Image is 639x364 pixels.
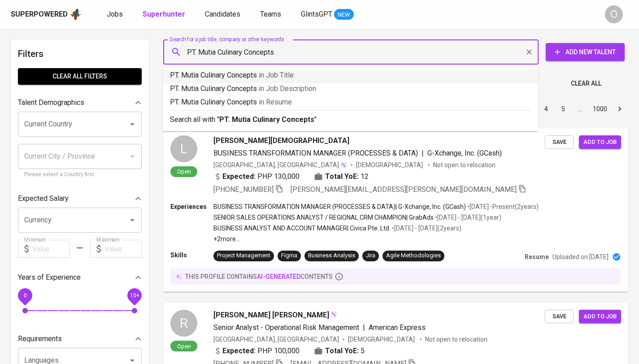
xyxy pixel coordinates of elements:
[545,135,574,149] button: Save
[260,10,281,18] span: Teams
[18,190,142,208] div: Expected Salary
[583,137,617,147] span: Add to job
[213,335,339,344] div: [GEOGRAPHIC_DATA], [GEOGRAPHIC_DATA]
[386,251,441,260] div: Agile Methodologies
[567,75,605,92] button: Clear All
[427,149,502,157] span: G-Xchange, Inc. (GCash)
[32,240,70,258] input: Value
[425,335,487,344] p: Not open to relocation
[523,46,535,58] button: Clear
[11,9,68,20] div: Superpowered
[259,98,292,106] span: in Resume
[170,135,197,162] div: L
[259,71,294,79] span: in Job Title
[260,9,283,20] a: Teams
[205,10,240,18] span: Candidates
[213,213,434,222] p: SENIOR SALES OPERATIONS ANALYST / REGIONAL CRM CHAMPION | GrabAds
[301,9,354,20] a: GlintsGPT NEW
[18,269,142,286] div: Years of Experience
[18,94,142,112] div: Talent Demographics
[281,251,297,260] div: Figma
[18,330,142,348] div: Requirements
[340,161,347,169] img: magic_wand.svg
[25,71,135,82] span: Clear All filters
[213,323,359,332] span: Senior Analyst - Operational Risk Management
[213,185,274,194] span: [PHONE_NUMBER]
[18,47,142,61] h6: Filters
[613,102,627,116] button: Go to next page
[334,10,354,19] span: NEW
[605,5,623,23] div: O
[391,224,461,233] p: • [DATE] - [DATE] ( 2 years )
[546,43,625,61] button: Add New Talent
[213,202,466,211] p: BUSINESS TRANSFORMATION MANAGER (PROCESSES & DATA) | G-Xchange, Inc. (GCash)
[573,104,587,113] div: …
[170,97,531,108] p: PT. Mutia Culinary Concepts
[170,70,531,81] p: PT. Mutia Culinary Concepts
[130,292,139,299] span: 10+
[330,311,337,318] img: magic_wand.svg
[213,149,418,157] span: BUSINESS TRANSFORMATION MANAGER (PROCESSES & DATA)
[163,128,628,292] a: LOpen[PERSON_NAME][DEMOGRAPHIC_DATA]BUSINESS TRANSFORMATION MANAGER (PROCESSES & DATA)|G-Xchange,...
[213,224,391,233] p: BUSINESS ANALYST AND ACCOUNT MANAGER | Civica Pte. Ltd.
[590,102,610,116] button: Go to page 1000
[469,102,628,116] nav: pagination navigation
[553,47,617,58] span: Add New Talent
[213,160,347,169] div: [GEOGRAPHIC_DATA], [GEOGRAPHIC_DATA]
[552,252,609,261] p: Uploaded on [DATE]
[579,310,621,324] button: Add to job
[308,251,355,260] div: Business Analysis
[107,10,123,18] span: Jobs
[369,323,426,332] span: American Express
[170,202,213,211] p: Experiences
[222,346,256,356] b: Expected:
[70,8,82,21] img: app logo
[356,160,424,169] span: [DEMOGRAPHIC_DATA]
[434,213,501,222] p: • [DATE] - [DATE] ( 1 year )
[361,171,369,182] span: 12
[126,118,139,130] button: Open
[325,346,359,356] b: Total YoE:
[222,171,256,182] b: Expected:
[107,9,125,20] a: Jobs
[170,83,531,94] p: PT. Mutia Culinary Concepts
[325,171,359,182] b: Total YoE:
[433,160,496,169] p: Not open to relocation
[24,170,135,179] p: Please select a Country first
[174,168,195,175] span: Open
[205,9,242,20] a: Candidates
[422,148,424,159] span: |
[549,137,569,147] span: Save
[213,234,539,243] p: +2 more ...
[579,135,621,149] button: Add to job
[170,251,213,260] p: Skills
[185,272,333,281] p: this profile contains contents
[217,251,270,260] div: Project Management
[104,240,142,258] input: Value
[257,273,300,280] span: AI-generated
[126,214,139,226] button: Open
[549,312,569,322] span: Save
[466,202,539,211] p: • [DATE] - Present ( 2 years )
[213,171,300,182] div: PHP 130,000
[18,68,142,85] button: Clear All filters
[143,9,187,20] a: Superhunter
[348,335,416,344] span: [DEMOGRAPHIC_DATA]
[219,115,314,124] b: PT. Mutia Culinary Concepts
[18,193,69,204] p: Expected Salary
[143,10,185,18] b: Superhunter
[539,102,553,116] button: Go to page 4
[174,342,195,350] span: Open
[18,272,81,283] p: Years of Experience
[18,334,62,344] p: Requirements
[170,114,531,125] p: Search all with " "
[571,78,601,89] span: Clear All
[361,346,365,356] span: 5
[545,310,574,324] button: Save
[525,252,549,261] p: Resume
[213,135,349,146] span: [PERSON_NAME][DEMOGRAPHIC_DATA]
[23,292,26,299] span: 0
[291,185,517,194] span: [PERSON_NAME][EMAIL_ADDRESS][PERSON_NAME][DOMAIN_NAME]
[583,312,617,322] span: Add to job
[556,102,570,116] button: Go to page 5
